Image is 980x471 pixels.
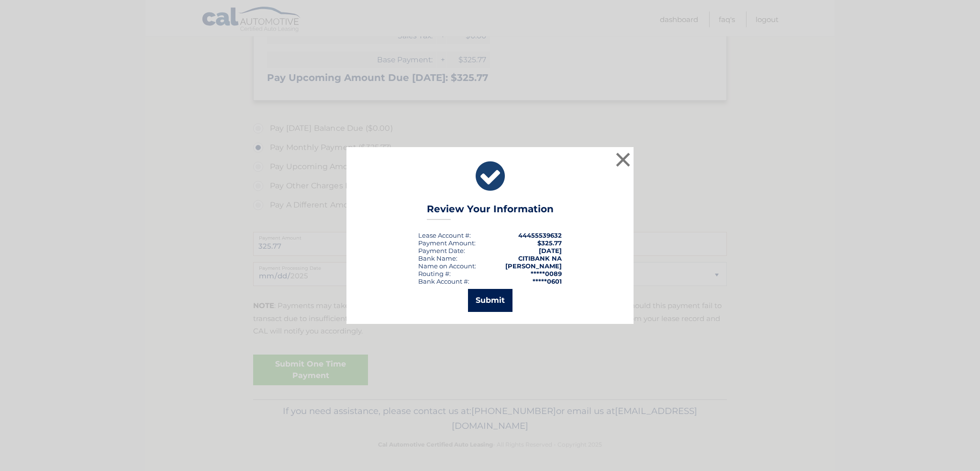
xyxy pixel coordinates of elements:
strong: 44455539632 [518,231,562,239]
strong: CITIBANK NA [518,254,562,262]
span: Payment Date [418,247,464,254]
div: Name on Account: [418,262,476,270]
div: Bank Name: [418,254,457,262]
span: $325.77 [537,239,562,247]
div: : [418,247,465,254]
div: Lease Account #: [418,231,471,239]
span: [DATE] [539,247,562,254]
h3: Review Your Information [427,203,554,220]
div: Routing #: [418,270,451,277]
button: × [613,150,633,169]
strong: [PERSON_NAME] [505,262,562,270]
button: Submit [468,289,512,312]
div: Payment Amount: [418,239,476,247]
div: Bank Account #: [418,277,469,285]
